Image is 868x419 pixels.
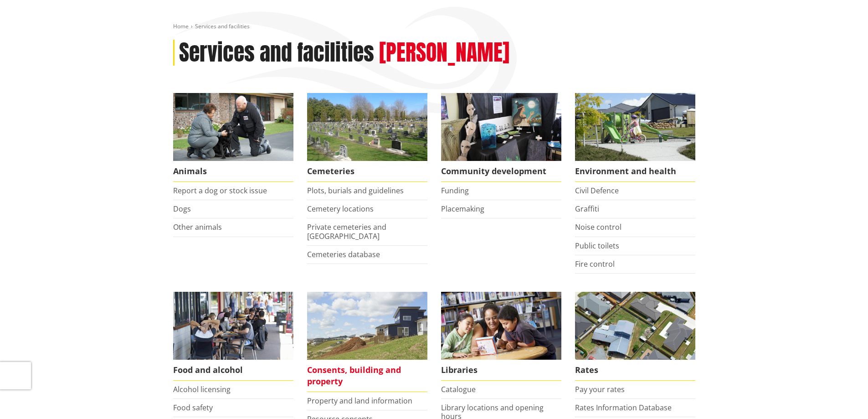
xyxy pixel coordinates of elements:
[441,384,476,394] a: Catalogue
[441,93,561,182] a: Matariki Travelling Suitcase Art Exhibition Community development
[307,186,404,196] a: Plots, burials and guidelines
[307,396,412,406] a: Property and land information
[173,384,231,394] a: Alcohol licensing
[307,204,374,214] a: Cemetery locations
[575,384,625,394] a: Pay your rates
[173,93,293,182] a: Waikato District Council Animal Control team Animals
[307,249,380,259] a: Cemeteries database
[173,360,293,381] span: Food and alcohol
[441,161,561,182] span: Community development
[307,93,427,161] img: Huntly Cemetery
[441,186,469,196] a: Funding
[307,292,427,360] img: Land and property thumbnail
[575,161,695,182] span: Environment and health
[575,93,695,161] img: New housing in Pokeno
[575,292,695,381] a: Pay your rates online Rates
[575,241,619,251] a: Public toilets
[575,93,695,182] a: New housing in Pokeno Environment and health
[173,204,191,214] a: Dogs
[575,259,615,269] a: Fire control
[575,292,695,360] img: Rates-thumbnail
[575,403,672,413] a: Rates Information Database
[575,222,621,232] a: Noise control
[173,186,267,196] a: Report a dog or stock issue
[379,40,509,66] h2: [PERSON_NAME]
[575,204,599,214] a: Graffiti
[575,360,695,381] span: Rates
[173,22,189,30] a: Home
[441,360,561,381] span: Libraries
[173,161,293,182] span: Animals
[307,93,427,182] a: Huntly Cemetery Cemeteries
[575,186,619,196] a: Civil Defence
[173,222,222,232] a: Other animals
[307,292,427,392] a: New Pokeno housing development Consents, building and property
[195,22,250,30] span: Services and facilities
[441,204,484,214] a: Placemaking
[307,360,427,392] span: Consents, building and property
[179,40,374,66] h1: Services and facilities
[173,292,293,360] img: Food and Alcohol in the Waikato
[173,292,293,381] a: Food and Alcohol in the Waikato Food and alcohol
[173,403,213,413] a: Food safety
[441,292,561,360] img: Waikato District Council libraries
[826,381,859,414] iframe: Messenger Launcher
[307,222,386,241] a: Private cemeteries and [GEOGRAPHIC_DATA]
[173,23,695,31] nav: breadcrumb
[173,93,293,161] img: Animal Control
[307,161,427,182] span: Cemeteries
[441,292,561,381] a: Library membership is free to everyone who lives in the Waikato district. Libraries
[441,93,561,161] img: Matariki Travelling Suitcase Art Exhibition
